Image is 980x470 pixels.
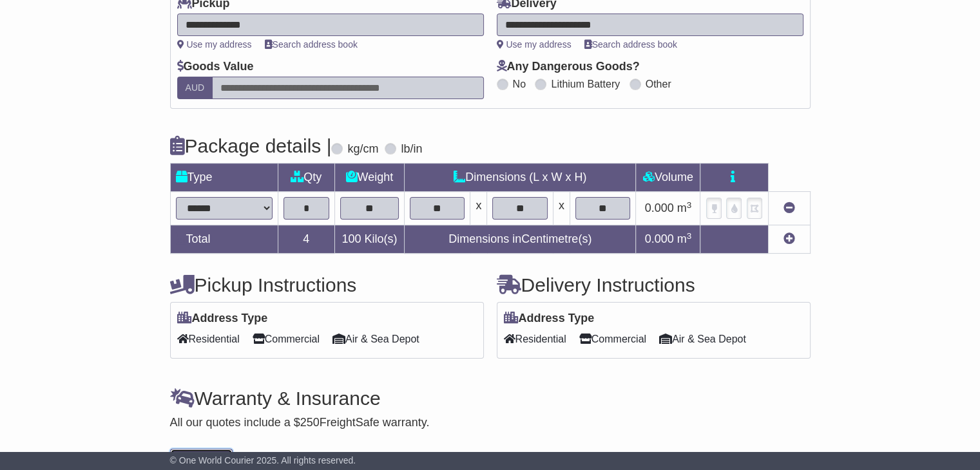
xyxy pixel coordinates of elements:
[404,164,635,192] td: Dimensions (L x W x H)
[677,232,692,245] span: m
[687,200,692,210] sup: 3
[504,329,566,349] span: Residential
[513,78,526,90] label: No
[170,225,278,254] td: Total
[177,77,213,99] label: AUD
[278,225,334,254] td: 4
[347,142,378,156] label: kg/cm
[687,231,692,241] sup: 3
[170,274,484,296] h4: Pickup Instructions
[300,416,320,429] span: 250
[334,164,404,192] td: Weight
[677,202,692,214] span: m
[177,329,240,349] span: Residential
[332,329,419,349] span: Air & Sea Depot
[177,60,254,74] label: Goods Value
[584,39,677,50] a: Search address book
[265,39,358,50] a: Search address book
[470,192,487,225] td: x
[170,455,356,465] span: © One World Courier 2025. All rights reserved.
[645,232,674,245] span: 0.000
[253,329,320,349] span: Commercial
[170,388,811,409] h4: Warranty & Insurance
[341,232,361,245] span: 100
[334,225,404,254] td: Kilo(s)
[646,78,671,90] label: Other
[497,60,640,74] label: Any Dangerous Goods?
[645,202,674,214] span: 0.000
[497,39,572,50] a: Use my address
[579,329,646,349] span: Commercial
[497,274,811,296] h4: Delivery Instructions
[553,192,570,225] td: x
[551,78,620,90] label: Lithium Battery
[783,232,795,245] a: Add new item
[177,39,252,50] a: Use my address
[401,142,422,156] label: lb/in
[659,329,746,349] span: Air & Sea Depot
[177,312,268,326] label: Address Type
[636,164,700,192] td: Volume
[404,225,635,254] td: Dimensions in Centimetre(s)
[170,416,811,430] div: All our quotes include a $ FreightSafe warranty.
[278,164,334,192] td: Qty
[170,164,278,192] td: Type
[170,135,332,156] h4: Package details |
[783,202,795,214] a: Remove this item
[504,312,595,326] label: Address Type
